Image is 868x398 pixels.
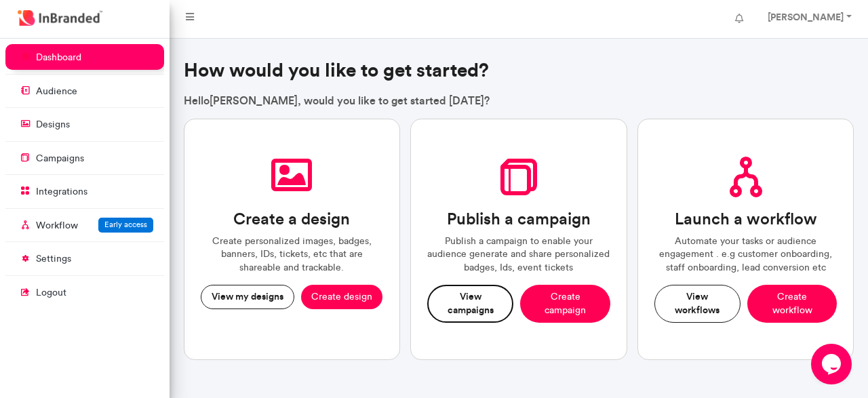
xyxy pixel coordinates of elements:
[520,285,610,322] button: Create campaign
[747,285,837,322] button: Create workflow
[301,285,382,309] button: Create design
[427,235,610,275] p: Publish a campaign to enable your audience generate and share personalized badges, Ids, event tic...
[654,235,837,275] p: Automate your tasks or audience engagement . e.g customer onboarding, staff onboarding, lead conv...
[14,7,106,29] img: InBranded Logo
[427,285,513,322] button: View campaigns
[36,85,77,98] p: audience
[447,210,591,229] h3: Publish a campaign
[768,11,844,23] strong: [PERSON_NAME]
[654,285,741,322] button: View workflows
[36,118,70,132] p: designs
[36,152,84,165] p: campaigns
[201,235,384,275] p: Create personalized images, badges, banners, IDs, tickets, etc that are shareable and trackable.
[36,252,71,266] p: settings
[201,285,294,309] button: View my designs
[811,344,854,384] iframe: chat widget
[233,210,350,229] h3: Create a design
[184,93,854,108] p: Hello [PERSON_NAME] , would you like to get started [DATE]?
[36,286,66,300] p: logout
[36,219,78,233] p: Workflow
[36,185,87,199] p: integrations
[184,59,854,82] h3: How would you like to get started?
[675,210,817,229] h3: Launch a workflow
[104,220,147,229] span: Early access
[36,51,81,64] p: dashboard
